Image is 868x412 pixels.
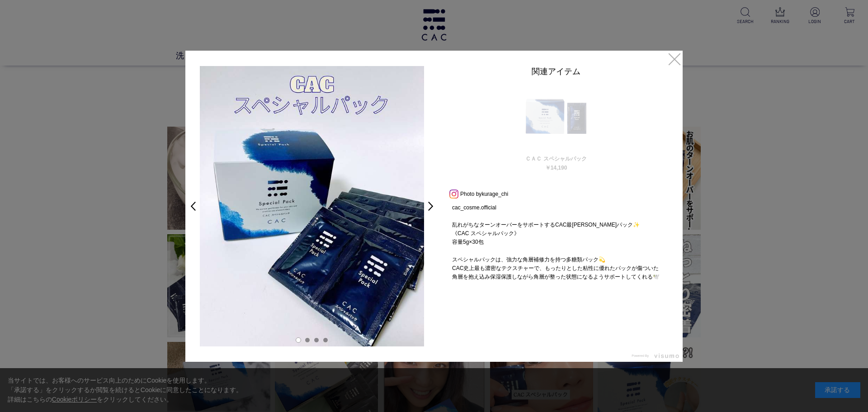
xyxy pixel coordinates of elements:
[460,189,481,199] span: Photo by
[184,198,197,214] a: <
[522,83,590,151] img: 060401.jpg
[666,51,683,67] a: ×
[481,191,508,197] a: kurage_chi
[427,198,439,214] a: >
[200,66,424,346] img: e9090c09-2024-4261-86b9-b323bff4ef04-large.jpg
[545,165,567,170] div: ￥14,190
[443,204,669,282] p: cac_cosme.official 乱れがちなターンオーバーをサポートするCAC最[PERSON_NAME]パック✨ 《CAC スペシャルパック》 容量5g×30包 スペシャルパックは、強力な...
[443,66,669,81] div: 関連アイテム
[516,155,596,163] div: ＣＡＣ スペシャルパック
